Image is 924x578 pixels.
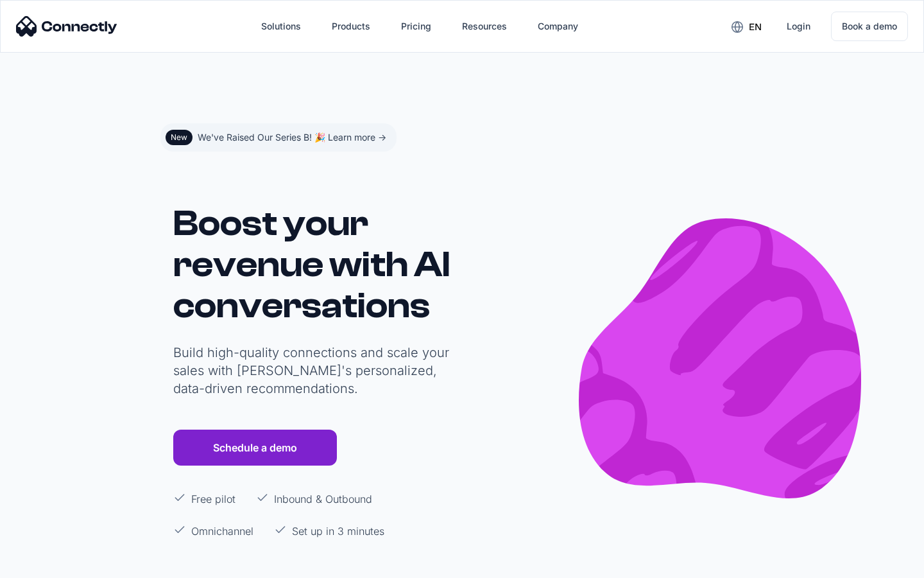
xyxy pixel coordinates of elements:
[749,18,762,36] div: en
[401,17,431,35] div: Pricing
[26,556,77,574] ul: Language list
[462,17,507,35] div: Resources
[173,203,456,326] h1: Boost your revenue with AI conversations
[391,11,441,42] a: Pricing
[292,523,384,539] p: Set up in 3 minutes
[538,17,578,35] div: Company
[191,523,253,539] p: Omnichannel
[776,11,821,42] a: Login
[13,554,77,574] aside: Language selected: English
[173,430,337,466] a: Schedule a demo
[261,17,301,35] div: Solutions
[160,123,397,152] a: NewWe've Raised Our Series B! 🎉 Learn more ->
[274,491,372,507] p: Inbound & Outbound
[831,12,908,41] a: Book a demo
[16,16,117,37] img: Connectly Logo
[332,17,370,35] div: Products
[787,17,810,35] div: Login
[173,344,456,398] p: Build high-quality connections and scale your sales with [PERSON_NAME]'s personalized, data-drive...
[171,132,187,143] div: New
[198,128,386,146] div: We've Raised Our Series B! 🎉 Learn more ->
[191,491,235,507] p: Free pilot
